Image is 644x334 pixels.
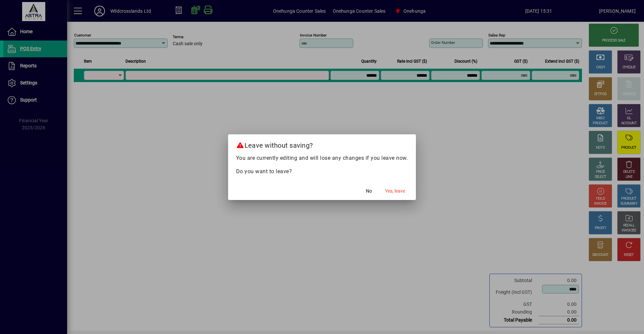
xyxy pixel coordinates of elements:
span: Yes, leave [385,188,405,195]
p: You are currently editing and will lose any changes if you leave now. [236,154,408,162]
span: No [366,188,372,195]
button: Yes, leave [382,185,408,197]
h2: Leave without saving? [228,134,416,154]
button: No [358,185,380,197]
p: Do you want to leave? [236,168,408,176]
